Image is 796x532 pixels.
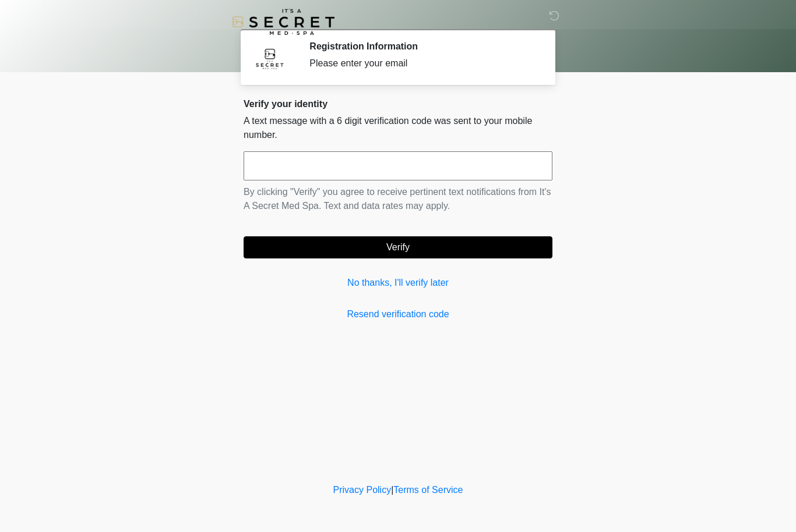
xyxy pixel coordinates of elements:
a: No thanks, I'll verify later [244,276,552,290]
div: Please enter your email [309,56,535,70]
a: Privacy Policy [333,485,392,495]
img: It's A Secret Med Spa Logo [232,9,334,35]
h2: Registration Information [309,41,535,52]
a: | [391,485,393,495]
button: Verify [244,236,552,258]
a: Resend verification code [244,307,552,321]
p: A text message with a 6 digit verification code was sent to your mobile number. [244,114,552,142]
a: Terms of Service [393,485,463,495]
h2: Verify your identity [244,98,552,109]
p: By clicking "Verify" you agree to receive pertinent text notifications from It's A Secret Med Spa... [244,185,552,213]
img: Agent Avatar [252,41,287,76]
